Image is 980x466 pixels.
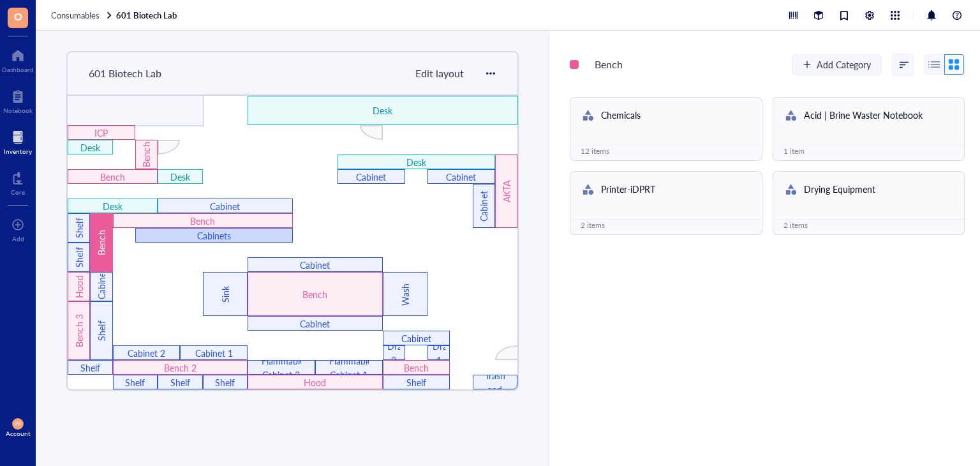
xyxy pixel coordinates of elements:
[329,354,369,382] div: Flammable Cabinet 1
[4,127,32,155] a: Inventory
[817,59,871,70] span: Add Category
[212,375,238,389] div: Shelf
[82,126,121,140] div: ICP
[442,170,481,184] div: Cabinet
[72,274,86,299] div: Hood
[72,244,86,270] div: Shelf
[149,214,256,228] div: Bench
[86,170,139,184] div: Bench
[86,199,139,213] div: Desk
[194,346,234,360] div: Cabinet 1
[275,258,355,272] div: Cabinet
[122,375,148,389] div: Shelf
[116,10,179,21] a: 601 Biotech Lab
[14,8,22,24] span: O
[167,229,261,243] div: Cabinets
[396,361,436,375] div: Bench
[218,274,232,314] div: Sink
[51,9,100,21] span: Consumables
[387,339,400,367] div: Drawer 2
[2,66,34,73] div: Dashboard
[369,155,463,169] div: Desk
[94,305,108,356] div: Shelf
[15,421,21,426] span: PW
[499,160,513,223] div: AKTA
[11,188,25,196] div: Core
[396,375,436,389] div: Shelf
[12,235,24,243] div: Add
[415,66,464,80] span: Edit layout
[3,107,33,114] div: Notebook
[126,346,166,360] div: Cabinet 2
[275,375,355,389] div: Hood
[11,168,25,196] a: Core
[396,331,436,345] div: Cabinet
[398,274,412,314] div: Wash
[262,354,301,382] div: Flammable Cabinet 2
[302,103,463,117] div: Desk
[589,54,628,75] div: Bench
[783,220,954,231] div: 2 items
[804,183,875,195] span: Drying Equipment
[581,220,751,231] div: 2 items
[167,375,193,389] div: Shelf
[275,287,355,301] div: Bench
[83,63,167,84] div: 601 Biotech Lab
[601,109,641,121] span: Chemicals
[77,140,103,154] div: Desk
[139,142,153,167] div: Bench
[601,183,655,195] span: Printer-iDPRT
[185,199,265,213] div: Cabinet
[477,187,491,225] div: Cabinet
[482,368,508,396] div: Trash and Recycle Bins
[6,430,31,437] div: Account
[72,305,86,356] div: Bench 3
[352,170,391,184] div: Cabinet
[433,339,445,367] div: Drawer 1
[3,86,33,114] a: Notebook
[94,217,108,268] div: Bench
[167,170,193,184] div: Desk
[140,361,220,375] div: Bench 2
[77,361,103,375] div: Shelf
[783,146,954,157] div: 1 item
[792,54,882,75] button: Add Category
[275,317,355,331] div: Cabinet
[4,147,32,155] div: Inventory
[51,10,114,21] a: Consumables
[2,45,34,73] a: Dashboard
[581,146,751,157] div: 12 items
[94,274,108,299] div: Cabinet
[72,215,86,241] div: Shelf
[804,109,923,121] span: Acid | Brine Waster Notebook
